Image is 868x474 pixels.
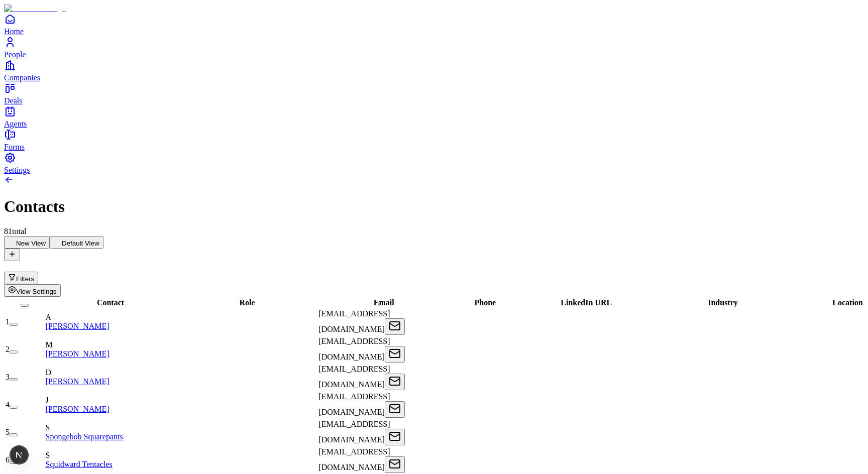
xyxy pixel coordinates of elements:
[6,345,10,353] span: 2
[4,166,30,174] span: Settings
[97,298,124,307] span: Contact
[4,227,864,236] div: 81 total
[46,396,169,405] div: J
[4,13,864,36] a: Home
[4,73,40,82] span: Companies
[6,428,10,436] span: 5
[4,236,50,249] button: New View
[46,432,123,441] a: Spongebob Squarepants
[46,368,169,377] div: D
[318,309,390,333] span: [EMAIL_ADDRESS][DOMAIN_NAME]
[318,447,390,471] span: [EMAIL_ADDRESS][DOMAIN_NAME]
[50,236,103,249] button: Default View
[4,143,25,151] span: Forms
[4,50,26,59] span: People
[4,261,864,284] div: Open natural language filter
[4,59,864,82] a: Companies
[318,365,390,389] span: [EMAIL_ADDRESS][DOMAIN_NAME]
[561,298,612,307] span: LinkedIn URL
[385,429,405,445] button: Open
[46,340,169,349] div: M
[832,298,862,307] span: Location
[16,288,57,295] span: View Settings
[4,152,864,174] a: Settings
[46,451,169,460] div: S
[6,455,10,464] span: 6
[385,456,405,473] button: Open
[318,337,390,361] span: [EMAIL_ADDRESS][DOMAIN_NAME]
[46,423,169,432] div: S
[4,82,864,105] a: Deals
[6,317,10,326] span: 1
[474,298,496,307] span: Phone
[4,272,38,284] button: Open natural language filter
[239,298,255,307] span: Role
[4,105,864,128] a: Agents
[374,298,394,307] span: Email
[46,313,169,322] div: A
[4,120,27,128] span: Agents
[4,284,61,297] button: View Settings
[4,27,24,36] span: Home
[318,420,390,444] span: [EMAIL_ADDRESS][DOMAIN_NAME]
[46,460,113,468] a: Squidward Tentacles
[4,197,864,216] h1: Contacts
[4,96,22,105] span: Deals
[46,405,110,413] a: [PERSON_NAME]
[4,129,864,151] a: Forms
[6,373,10,381] span: 3
[385,346,405,363] button: Open
[385,318,405,335] button: Open
[4,4,66,13] img: Item Brain Logo
[46,322,110,330] a: [PERSON_NAME]
[708,298,738,307] span: Industry
[4,36,864,59] a: People
[318,392,390,416] span: [EMAIL_ADDRESS][DOMAIN_NAME]
[385,374,405,390] button: Open
[6,400,10,409] span: 4
[46,377,110,386] a: [PERSON_NAME]
[46,349,110,358] a: [PERSON_NAME]
[385,401,405,418] button: Open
